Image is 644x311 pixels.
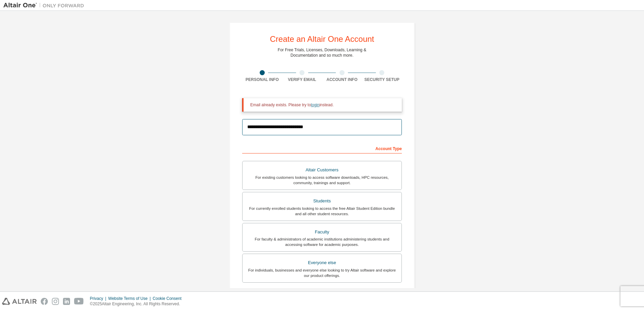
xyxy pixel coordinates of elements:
[242,77,282,82] div: Personal Info
[247,258,397,267] div: Everyone else
[250,102,396,108] div: Email already exists. Please try to instead.
[270,35,374,43] div: Create an Altair One Account
[242,143,402,153] div: Account Type
[278,47,366,58] div: For Free Trials, Licenses, Downloads, Learning & Documentation and so much more.
[247,227,397,237] div: Faculty
[322,77,362,82] div: Account Info
[153,296,185,301] div: Cookie Consent
[90,296,108,301] div: Privacy
[3,2,88,9] img: Altair One
[108,296,153,301] div: Website Terms of Use
[52,298,59,305] img: instagram.svg
[41,298,48,305] img: facebook.svg
[74,298,84,305] img: youtube.svg
[247,196,397,206] div: Students
[63,298,70,305] img: linkedin.svg
[247,236,397,247] div: For faculty & administrators of academic institutions administering students and accessing softwa...
[362,77,402,82] div: Security Setup
[247,267,397,278] div: For individuals, businesses and everyone else looking to try Altair software and explore our prod...
[2,298,37,305] img: altair_logo.svg
[311,103,319,107] a: login
[282,77,322,82] div: Verify Email
[247,206,397,217] div: For currently enrolled students looking to access the free Altair Student Edition bundle and all ...
[247,165,397,175] div: Altair Customers
[247,175,397,186] div: For existing customers looking to access software downloads, HPC resources, community, trainings ...
[90,301,186,307] p: © 2025 Altair Engineering, Inc. All Rights Reserved.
